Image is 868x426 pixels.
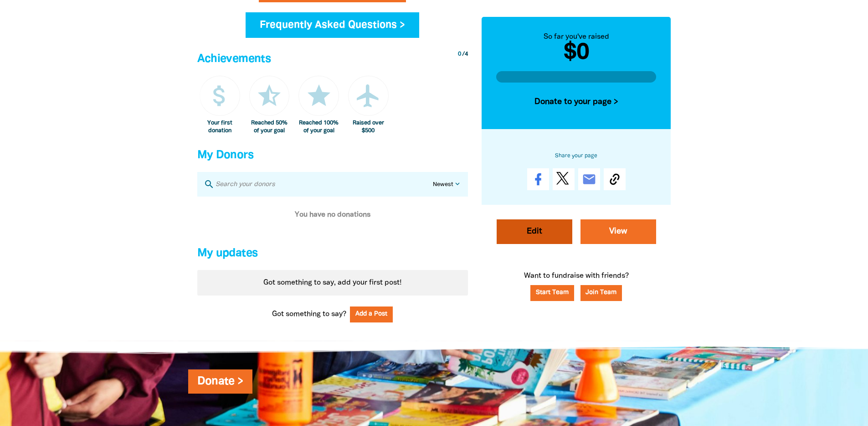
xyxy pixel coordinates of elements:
p: Want to fundraise with friends? [482,270,671,315]
div: Raised over $500 [348,119,389,135]
i: search [204,179,215,190]
div: Paginated content [197,270,468,296]
input: Search your donors [215,178,433,190]
span: My Donors [197,150,253,161]
a: Donate > [197,376,243,387]
span: 0 [458,52,461,57]
i: email [582,172,596,187]
button: Add a Post [350,307,393,322]
i: airplanemode_active [354,82,382,109]
div: / 4 [458,50,468,59]
a: Edit [497,219,572,244]
a: Share [527,168,549,190]
div: Paginated content [197,197,468,233]
button: Copy Link [604,168,626,190]
a: Frequently Asked Questions > [246,12,419,38]
a: View [580,219,656,244]
button: Join Team [580,285,622,301]
a: email [578,168,600,190]
div: You have no donations [197,197,468,233]
div: Reached 100% of your goal [298,119,339,135]
div: Reached 50% of your goal [249,119,290,135]
button: Donate to your page > [496,90,657,115]
h6: Share your page [496,151,657,161]
div: Your first donation [200,119,240,135]
a: Post [553,168,575,190]
h2: $0 [496,42,657,64]
div: Got something to say, add your first post! [197,270,468,296]
i: attach_money [206,82,233,109]
i: star_half [256,82,283,109]
a: Start Team [530,285,574,301]
span: Got something to say? [272,309,346,320]
h4: Achievements [197,50,468,68]
i: star [305,82,333,109]
span: My updates [197,248,258,259]
div: So far you've raised [496,31,657,42]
